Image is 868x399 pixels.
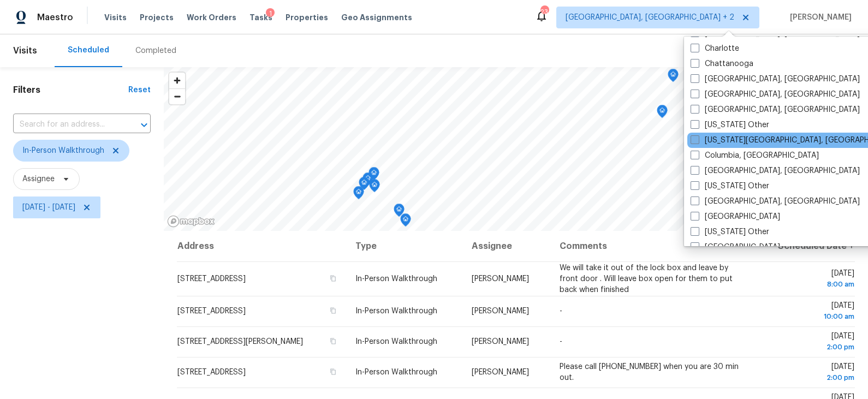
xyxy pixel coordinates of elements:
[328,273,338,283] button: Copy Address
[177,275,246,283] span: [STREET_ADDRESS]
[472,275,529,283] span: [PERSON_NAME]
[135,45,176,56] div: Completed
[187,12,236,23] span: Work Orders
[551,231,754,261] th: Comments
[754,231,855,261] th: Scheduled Date ↑
[691,242,780,253] label: [GEOGRAPHIC_DATA]
[177,231,347,261] th: Address
[463,231,551,261] th: Assignee
[368,167,379,184] div: Map marker
[472,338,529,346] span: [PERSON_NAME]
[763,311,854,322] div: 10:00 am
[13,85,128,96] h1: Filters
[22,202,75,213] span: [DATE] - [DATE]
[560,264,733,294] span: We will take it out of the lock box and leave by front door . Will leave box open for them to put...
[347,231,463,261] th: Type
[566,12,734,23] span: [GEOGRAPHIC_DATA], [GEOGRAPHIC_DATA] + 2
[472,368,529,376] span: [PERSON_NAME]
[560,307,562,315] span: -
[691,74,860,85] label: [GEOGRAPHIC_DATA], [GEOGRAPHIC_DATA]
[763,302,854,322] span: [DATE]
[328,336,338,346] button: Copy Address
[37,12,73,23] span: Maestro
[164,67,868,231] canvas: Map
[13,39,37,63] span: Visits
[328,306,338,315] button: Copy Address
[472,307,529,315] span: [PERSON_NAME]
[691,104,860,115] label: [GEOGRAPHIC_DATA], [GEOGRAPHIC_DATA]
[763,332,854,353] span: [DATE]
[362,172,373,189] div: Map marker
[177,368,246,376] span: [STREET_ADDRESS]
[668,69,679,86] div: Map marker
[691,43,739,54] label: Charlotte
[341,12,412,23] span: Geo Assignments
[359,177,370,194] div: Map marker
[169,88,185,104] button: Zoom out
[763,363,854,383] span: [DATE]
[763,342,854,353] div: 2:00 pm
[355,368,437,376] span: In-Person Walkthrough
[786,12,852,23] span: [PERSON_NAME]
[104,12,127,23] span: Visits
[691,165,860,176] label: [GEOGRAPHIC_DATA], [GEOGRAPHIC_DATA]
[369,179,380,196] div: Map marker
[400,213,411,230] div: Map marker
[177,307,246,315] span: [STREET_ADDRESS]
[763,270,854,290] span: [DATE]
[266,8,275,19] div: 1
[22,145,104,156] span: In-Person Walkthrough
[560,363,739,382] span: Please call [PHONE_NUMBER] when you are 30 min out.
[136,117,152,133] button: Open
[167,215,215,228] a: Mapbox homepage
[355,307,437,315] span: In-Person Walkthrough
[691,196,860,207] label: [GEOGRAPHIC_DATA], [GEOGRAPHIC_DATA]
[691,58,753,69] label: Chattanooga
[763,279,854,290] div: 8:00 am
[169,89,185,104] span: Zoom out
[249,14,272,21] span: Tasks
[353,186,364,203] div: Map marker
[540,7,548,17] div: 23
[763,372,854,383] div: 2:00 pm
[140,12,174,23] span: Projects
[13,116,120,133] input: Search for an address...
[691,89,860,100] label: [GEOGRAPHIC_DATA], [GEOGRAPHIC_DATA]
[691,120,769,130] label: [US_STATE] Other
[691,227,769,237] label: [US_STATE] Other
[128,85,151,96] div: Reset
[691,181,769,192] label: [US_STATE] Other
[68,45,109,56] div: Scheduled
[691,150,819,161] label: Columbia, [GEOGRAPHIC_DATA]
[177,338,303,346] span: [STREET_ADDRESS][PERSON_NAME]
[169,73,185,88] button: Zoom in
[22,174,55,184] span: Assignee
[355,338,437,346] span: In-Person Walkthrough
[394,204,405,221] div: Map marker
[691,211,780,222] label: [GEOGRAPHIC_DATA]
[355,275,437,283] span: In-Person Walkthrough
[286,12,328,23] span: Properties
[657,105,668,122] div: Map marker
[328,367,338,377] button: Copy Address
[560,338,562,346] span: -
